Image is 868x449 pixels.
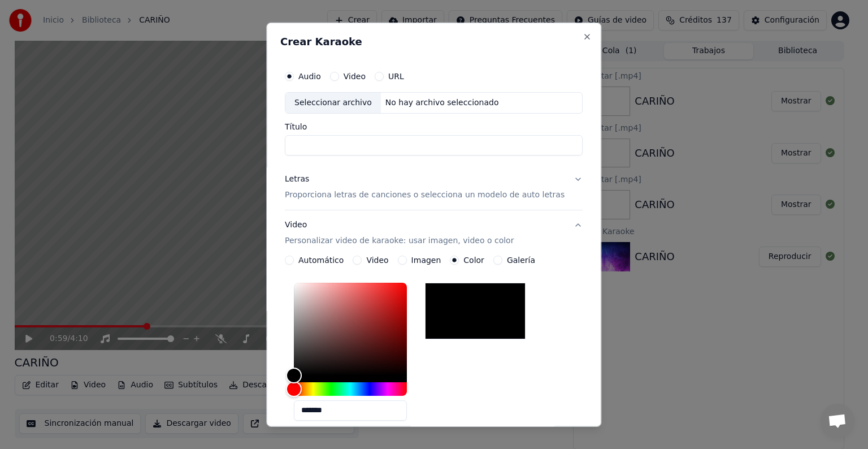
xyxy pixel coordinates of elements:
[294,382,407,396] div: Hue
[285,93,381,113] div: Seleccionar archivo
[298,256,344,264] label: Automático
[285,123,583,131] label: Título
[344,72,366,80] label: Video
[411,256,441,264] label: Imagen
[280,37,587,47] h2: Crear Karaoke
[285,219,514,247] div: Video
[367,256,389,264] label: Video
[507,256,535,264] label: Galería
[388,72,404,80] label: URL
[285,189,565,201] p: Proporciona letras de canciones o selecciona un modelo de auto letras
[294,283,407,375] div: Color
[285,210,583,256] button: VideoPersonalizar video de karaoke: usar imagen, video o color
[285,165,583,210] button: LetrasProporciona letras de canciones o selecciona un modelo de auto letras
[285,174,309,185] div: Letras
[285,235,514,247] p: Personalizar video de karaoke: usar imagen, video o color
[464,256,485,264] label: Color
[298,72,321,80] label: Audio
[381,97,504,109] div: No hay archivo seleccionado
